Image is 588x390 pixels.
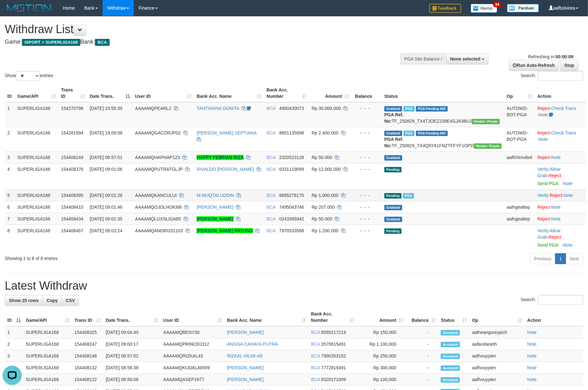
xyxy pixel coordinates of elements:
input: Search: [538,71,583,81]
td: [DATE] 08:57:02 [103,350,161,362]
a: Allow Grab [537,167,560,178]
span: Refreshing in: [528,54,573,59]
td: Rp 1,100,000 [357,338,406,350]
td: SUPERLIGA168 [23,374,72,386]
th: Amount: activate to sort column ascending [357,308,406,326]
div: - - - [354,166,379,172]
td: TF_250829_TX4Q9Y61FNZTFFYF1OPD [382,127,504,151]
th: Balance: activate to sort column ascending [406,308,439,326]
td: 6 [5,201,15,213]
td: - [406,350,439,362]
td: aafhouyyien [469,374,525,386]
a: Note [539,112,548,117]
span: [DATE] 09:02:35 [90,216,122,221]
a: RIVALDO [PERSON_NAME] [197,167,254,172]
a: HAPPY FEBRIAN RIZA [197,155,243,160]
span: [DATE] 09:01:26 [90,193,122,198]
span: [DATE] 08:57:01 [90,155,122,160]
td: aafhouyyien [469,362,525,374]
th: ID [5,84,15,102]
td: SUPERLIGA168 [23,362,72,374]
td: 2 [5,127,15,151]
a: Note [551,155,561,160]
td: TF_250829_TX4TJOEZ239E4GJA3BUJ [382,102,504,127]
button: Open LiveChat chat widget [3,3,22,22]
span: [DATE] 19:09:58 [90,130,122,135]
a: Reject [537,155,550,160]
td: 2 [5,338,23,350]
span: AAAAMQANDRI201103 [135,228,183,233]
td: Rp 150,000 [357,326,406,338]
td: · [535,213,586,225]
th: Bank Acc. Number: activate to sort column ascending [309,308,357,326]
td: SUPERLIGA168 [15,213,58,225]
td: · [535,151,586,163]
a: Note [527,365,537,370]
h1: Withdraw List [5,23,386,36]
span: Rp 30.000.000 [312,106,341,111]
td: 3 [5,350,23,362]
td: 3 [5,151,15,163]
span: Rp 1.200.000 [312,228,338,233]
th: ID: activate to sort column descending [5,308,23,326]
a: CSV [62,295,79,306]
td: [DATE] 09:00:17 [103,338,161,350]
label: Search: [521,71,583,81]
a: Send PGA [537,181,558,186]
img: panduan.png [507,4,539,12]
a: Verify [537,167,548,172]
th: User ID: activate to sort column ascending [161,308,224,326]
span: 154408249 [61,155,83,160]
span: None selected [450,56,481,61]
span: Rp 207.000 [312,205,335,210]
span: Copy 7495043746 to clipboard [279,205,304,210]
td: 154408122 [72,374,103,386]
td: Rp 300,000 [357,362,406,374]
th: Action [535,84,586,102]
img: Button%20Memo.svg [471,4,497,13]
span: BCA [311,365,320,370]
td: 5 [5,189,15,201]
a: [PERSON_NAME] [227,330,264,335]
span: CSV [66,298,75,303]
span: Copy 0243365942 to clipboard [279,216,304,221]
a: Note [551,216,561,221]
span: 34 [493,2,502,7]
span: Copy [47,298,58,303]
td: 154408325 [72,326,103,338]
th: Bank Acc. Number: activate to sort column ascending [264,84,309,102]
a: Reject [537,106,550,111]
td: - [406,326,439,338]
td: 8 [5,225,15,251]
span: BCA [266,106,275,111]
a: [PERSON_NAME] [197,216,233,221]
th: Trans ID: activate to sort column ascending [58,84,87,102]
td: AAAAMQKUDALARI99 [161,362,224,374]
span: Rp 50.000 [312,216,332,221]
th: Action [525,308,583,326]
span: Grabbed [384,106,402,112]
span: Copy 7970533588 to clipboard [279,228,304,233]
label: Show entries [5,71,53,81]
td: aafngealtep [504,213,535,225]
th: Game/API: activate to sort column ascending [15,84,58,102]
td: SUPERLIGA168 [15,189,58,201]
span: BCA [266,193,275,198]
span: Vendor URL: https://trx4.1velocity.biz [474,143,502,149]
a: Reject [537,205,550,210]
span: Copy 8851135898 to clipboard [279,130,304,135]
td: SUPERLIGA168 [23,326,72,338]
td: AAAAMQPRINCE0312 [161,338,224,350]
span: 154408434 [61,216,83,221]
span: Pending [384,193,402,199]
td: 154408132 [72,362,103,374]
span: Accepted [441,342,460,347]
a: TANTIANNA DONITA [197,106,239,111]
div: - - - [354,154,379,161]
span: · [537,167,560,178]
span: AAAAMQPEARL2 [135,106,171,111]
span: [DATE] 09:01:46 [90,205,122,210]
td: SUPERLIGA168 [15,102,58,127]
td: - [406,338,439,350]
span: Show 25 rows [9,298,39,303]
